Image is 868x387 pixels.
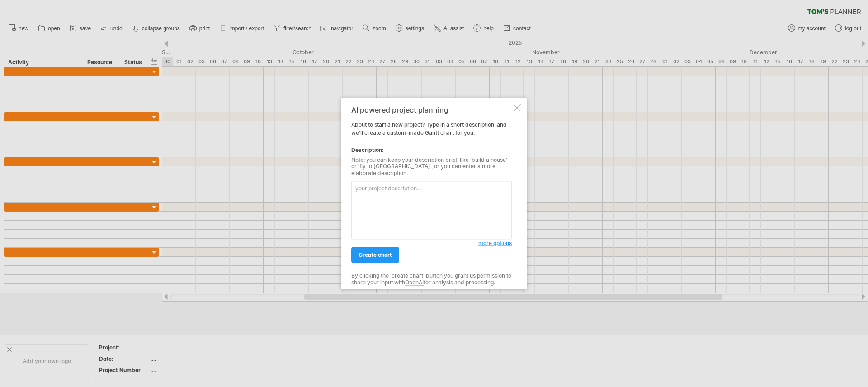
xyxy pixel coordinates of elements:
a: more options [478,240,512,248]
a: OpenAI [405,279,424,286]
div: By clicking the 'create chart' button you grant us permission to share your input with for analys... [351,273,512,286]
span: more options [478,240,512,247]
div: Note: you can keep your description brief, like 'build a house' or 'fly to [GEOGRAPHIC_DATA]', or... [351,157,512,176]
div: AI powered project planning [351,106,512,114]
div: About to start a new project? Type in a short description, and we'll create a custom-made Gantt c... [351,106,512,281]
div: Description: [351,146,512,154]
span: create chart [359,252,392,259]
a: create chart [351,247,399,263]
